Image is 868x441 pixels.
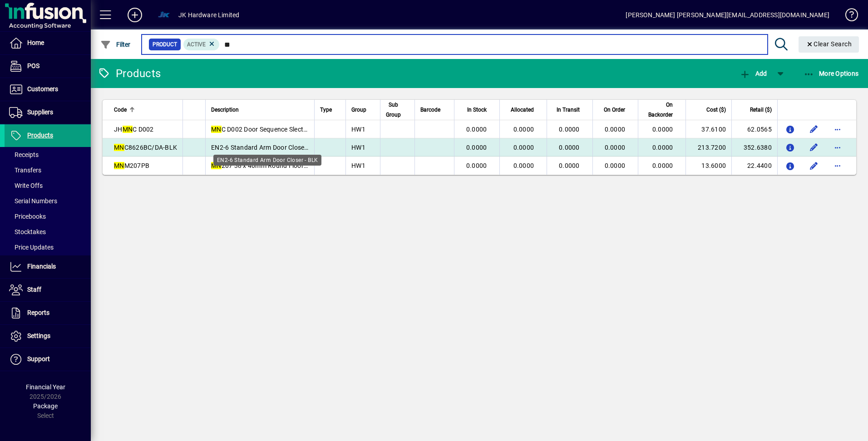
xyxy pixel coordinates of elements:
span: Financial Year [26,383,65,391]
em: MN [123,126,133,133]
span: Settings [27,332,50,339]
span: HW1 [351,162,365,169]
span: 0.0000 [605,144,626,151]
div: In Transit [552,105,587,115]
button: Clear [799,36,859,53]
span: Receipts [9,151,39,158]
span: 0.0000 [559,126,580,133]
mat-chip: Activation Status: Active [183,39,220,50]
div: Allocated [505,105,542,115]
span: 0.0000 [466,162,487,169]
div: In Stock [460,105,495,115]
a: Transfers [5,162,91,178]
div: Group [351,105,375,115]
button: Add [737,65,769,82]
td: 213.7200 [686,138,731,157]
button: Edit [807,158,821,173]
span: 0.0000 [466,144,487,151]
span: 0.0000 [513,162,534,169]
em: MN [211,162,222,169]
div: Sub Group [386,100,409,120]
span: Write Offs [9,182,43,189]
span: Code [114,105,127,115]
span: More Options [804,70,859,77]
div: [PERSON_NAME] [PERSON_NAME][EMAIL_ADDRESS][DOMAIN_NAME] [626,8,829,22]
span: Transfers [9,167,41,174]
button: Edit [807,140,821,155]
span: Price Updates [9,244,54,251]
span: 0.0000 [559,144,580,151]
a: Support [5,348,91,371]
div: On Backorder [644,100,681,120]
span: M207PB [114,162,149,169]
a: Reports [5,302,91,324]
span: 0.0000 [652,126,673,133]
div: Products [98,66,161,81]
span: 0.0000 [605,162,626,169]
span: Add [740,70,767,77]
div: EN2-6 Standard Arm Door Closer - BLK [213,155,321,166]
em: MN [114,144,124,151]
span: Allocated [511,105,534,115]
span: 0.0000 [513,126,534,133]
span: Financials [27,263,56,270]
span: Customers [27,85,58,93]
span: Pricebooks [9,213,46,220]
span: Barcode [420,105,440,115]
span: C8626BC/DA-BLK [114,144,177,151]
div: Code [114,105,177,115]
a: POS [5,55,91,78]
span: HW1 [351,126,365,133]
span: Products [27,132,53,139]
span: Type [320,105,332,115]
a: Settings [5,325,91,348]
div: JK Hardware Limited [178,8,239,22]
span: 0.0000 [466,126,487,133]
span: In Transit [557,105,580,115]
span: 0.0000 [605,126,626,133]
span: JH C D002 [114,126,154,133]
td: 22.4400 [731,157,777,175]
span: Serial Numbers [9,197,57,205]
span: 0.0000 [513,144,534,151]
span: On Order [604,105,625,115]
span: Active [187,41,206,48]
span: 0.0000 [559,162,580,169]
a: Financials [5,255,91,278]
a: Write Offs [5,178,91,193]
span: POS [27,62,39,69]
em: MN [211,126,222,133]
span: 0.0000 [652,144,673,151]
td: 37.6100 [686,120,731,138]
span: Product [153,40,177,49]
span: Support [27,355,50,363]
span: Package [33,402,58,410]
div: Description [211,105,309,115]
a: Knowledge Base [838,2,857,31]
em: MN [114,162,124,169]
a: Home [5,32,91,54]
span: 0.0000 [652,162,673,169]
button: Add [120,7,149,23]
a: Receipts [5,147,91,162]
button: Profile [149,7,178,23]
span: Clear Search [806,40,852,48]
button: Filter [98,36,133,53]
div: On Order [598,105,633,115]
td: 62.0565 [731,120,777,138]
span: C D002 Door Sequence Slector [211,126,310,133]
button: More Options [801,65,861,82]
a: Pricebooks [5,209,91,224]
td: 13.6000 [686,157,731,175]
span: EN2-6 Standard Arm Door Closer - BLK [211,144,324,151]
span: Home [27,39,44,46]
a: Staff [5,279,91,301]
span: In Stock [467,105,487,115]
span: Stocktakes [9,228,46,235]
span: Staff [27,286,41,293]
span: Reports [27,309,49,316]
span: Retail ($) [750,105,772,115]
a: Stocktakes [5,224,91,240]
span: Cost ($) [706,105,726,115]
span: Sub Group [386,100,401,120]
